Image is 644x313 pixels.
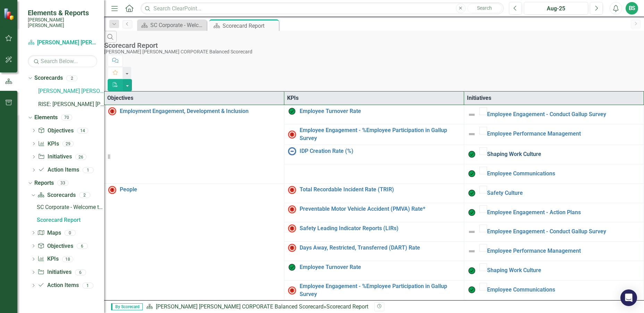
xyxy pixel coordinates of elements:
button: Search [467,3,502,13]
img: Not Meeting Target [288,130,296,139]
a: Safety Culture [487,189,640,197]
div: 2 [79,192,90,198]
img: Not Defined [468,111,476,119]
input: Search Below... [28,55,97,67]
a: Initiatives [38,153,72,161]
div: 18 [62,256,73,262]
a: Safety Leading Indicator Reports (LIRs) [300,225,460,233]
a: [PERSON_NAME] [PERSON_NAME] CORPORATE Balanced Scorecard [156,303,324,310]
a: Preventable Motor Vehicle Accident (PMVA) Rate* [300,205,460,213]
img: On Target [468,286,476,294]
a: Shaping Work Culture [487,267,640,275]
small: [PERSON_NAME] [PERSON_NAME] [28,17,97,28]
span: Elements & Reports [28,9,97,17]
a: [PERSON_NAME] [PERSON_NAME] CORPORATE Balanced Scorecard [38,87,104,95]
a: Scorecards [34,74,63,82]
a: Shaping Work Culture [487,150,640,158]
a: Employee Engagement - %Employee Participation in Gallup Survey​ [300,127,460,142]
div: 33 [57,180,68,186]
div: 70 [61,115,72,121]
a: Objectives [37,242,73,250]
img: On Target [468,189,476,197]
button: Aug-25 [524,2,588,15]
div: 0 [65,230,76,236]
div: SC Corporate - Welcome to ClearPoint [150,21,205,29]
a: Employee Performance Management [487,130,640,138]
div: Scorecard Report [37,217,104,223]
a: Total Recordable Incident Rate (TRIR) [300,186,460,194]
span: Search [477,5,492,11]
img: Not Defined [468,228,476,236]
a: Action Items [37,281,78,289]
a: SC Corporate - Welcome to ClearPoint [139,21,205,29]
span: By Scorecard [111,303,143,310]
a: Initiatives [37,268,71,276]
a: Elements [34,114,58,122]
a: SC Corporate - Welcome to ClearPoint [35,202,104,213]
a: Employee Engagement - Conduct Gallup Survey [487,228,640,236]
a: Employee Communications [487,170,640,178]
a: Scorecards [37,191,75,199]
img: Above MAX Target [288,186,296,194]
a: [PERSON_NAME] [PERSON_NAME] CORPORATE Balanced Scorecard [28,39,97,47]
div: SC Corporate - Welcome to ClearPoint [37,204,104,210]
img: On Target [468,208,476,217]
div: 6 [75,269,86,275]
a: Employee Engagement - Action Plans [487,209,640,217]
img: On Target [468,169,476,178]
div: Scorecard Report [326,303,368,310]
input: Search ClearPoint... [141,2,503,15]
img: Not Meeting Target [288,286,296,295]
a: Employment Engagement, Development & Inclusion [120,107,281,115]
div: 2 [66,75,77,81]
a: Maps [37,229,61,237]
div: 26 [75,154,86,160]
a: Employee Performance Management [487,247,640,255]
div: 1 [82,282,93,288]
a: Employee Engagement - Conduct Gallup Survey [487,111,640,119]
a: Scorecard Report [35,215,104,226]
img: On Target [468,150,476,158]
img: Not Defined [468,247,476,255]
img: Not Defined [468,130,476,138]
div: Scorecard Report [223,21,277,30]
a: Action Items [38,166,79,174]
a: Employee Engagement - %Employee Participation in Gallup Survey​ [300,282,460,298]
a: Employee Communications [487,286,640,294]
a: Objectives [38,127,73,135]
img: On Target [288,263,296,271]
img: On Target [288,107,296,115]
a: People [120,186,281,194]
img: No Information [288,147,296,155]
a: Employee Turnover Rate​ [300,107,460,115]
a: KPIs [38,140,59,148]
div: Aug-25 [526,5,586,13]
a: IDP Creation Rate (%) [300,147,460,155]
a: Employee Turnover Rate​ [300,263,460,271]
img: Not Meeting Target [288,205,296,214]
img: Not Meeting Target [288,224,296,233]
img: Not Meeting Target [108,107,116,115]
a: RISE: [PERSON_NAME] [PERSON_NAME] Recognizing Innovation, Safety and Excellence [38,101,104,108]
a: KPIs [37,255,58,263]
img: Not Meeting Target [108,186,116,194]
a: Days Away, Restricted, Transferred (DART) Rate [300,244,460,252]
a: Reports [34,179,54,187]
div: 6 [77,243,88,249]
div: 29 [62,141,74,147]
div: Open Intercom Messenger [620,289,637,306]
img: On Target [468,267,476,275]
button: BS [626,2,638,15]
div: » [146,303,369,311]
img: Not Meeting Target [288,244,296,252]
div: Scorecard Report [104,42,641,49]
div: 14 [77,128,88,133]
div: 1 [83,167,94,173]
img: ClearPoint Strategy [3,8,16,20]
div: [PERSON_NAME] [PERSON_NAME] CORPORATE Balanced Scorecard [104,49,641,54]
